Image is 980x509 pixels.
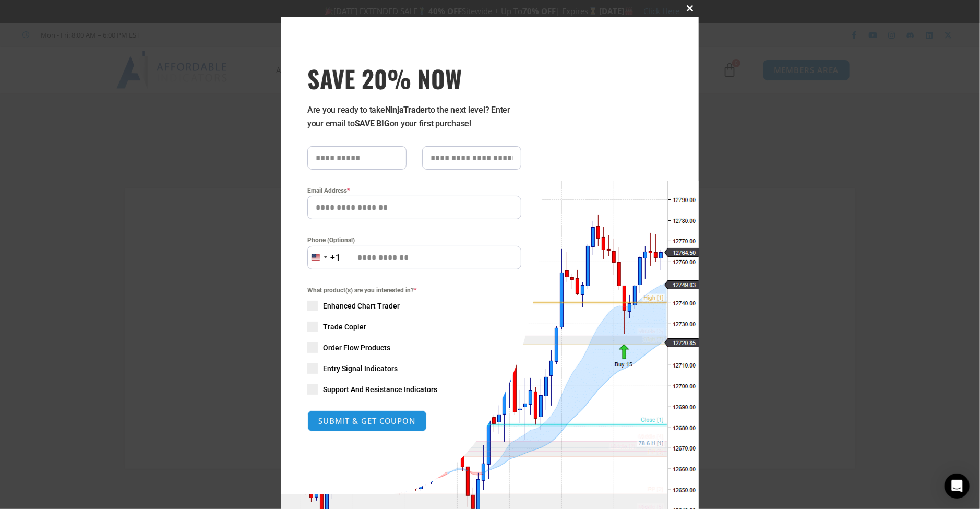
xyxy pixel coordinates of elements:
span: What product(s) are you interested in? [307,285,521,295]
span: Entry Signal Indicators [323,363,398,374]
div: Open Intercom Messenger [945,474,970,499]
label: Entry Signal Indicators [307,363,521,374]
div: +1 [330,251,341,265]
span: Support And Resistance Indicators [323,384,437,395]
span: Order Flow Products [323,342,390,353]
strong: SAVE BIG [355,119,390,128]
label: Enhanced Chart Trader [307,301,521,311]
label: Order Flow Products [307,342,521,353]
label: Trade Copier [307,322,521,332]
label: Support And Resistance Indicators [307,384,521,395]
span: Enhanced Chart Trader [323,301,400,311]
button: Selected country [307,246,341,269]
strong: NinjaTrader [385,105,428,115]
span: Trade Copier [323,322,366,332]
label: Phone (Optional) [307,235,521,245]
p: Are you ready to take to the next level? Enter your email to on your first purchase! [307,103,521,131]
button: SUBMIT & GET COUPON [307,410,427,432]
label: Email Address [307,185,521,196]
span: SAVE 20% NOW [307,64,521,93]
